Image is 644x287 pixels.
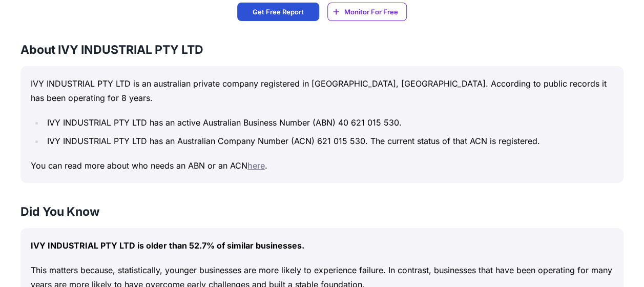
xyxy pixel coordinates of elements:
p: IVY INDUSTRIAL PTY LTD is older than 52.7% of similar businesses. [31,238,613,253]
li: IVY INDUSTRIAL PTY LTD has an active Australian Business Number (ABN) 40 621 015 530. [44,115,613,130]
span: Monitor For Free [344,7,398,17]
a: here [247,160,265,171]
p: You can read more about who needs an ABN or an ACN . [31,158,613,173]
h3: Did You Know [20,203,624,220]
p: IVY INDUSTRIAL PTY LTD is an australian private company registered in [GEOGRAPHIC_DATA], [GEOGRAP... [31,76,613,105]
span: Get Free Report [253,7,304,17]
a: Get Free Report [237,3,319,21]
a: Monitor For Free [327,3,407,21]
li: IVY INDUSTRIAL PTY LTD has an Australian Company Number (ACN) 621 015 530. The current status of ... [44,134,613,148]
h3: About IVY INDUSTRIAL PTY LTD [20,42,624,58]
